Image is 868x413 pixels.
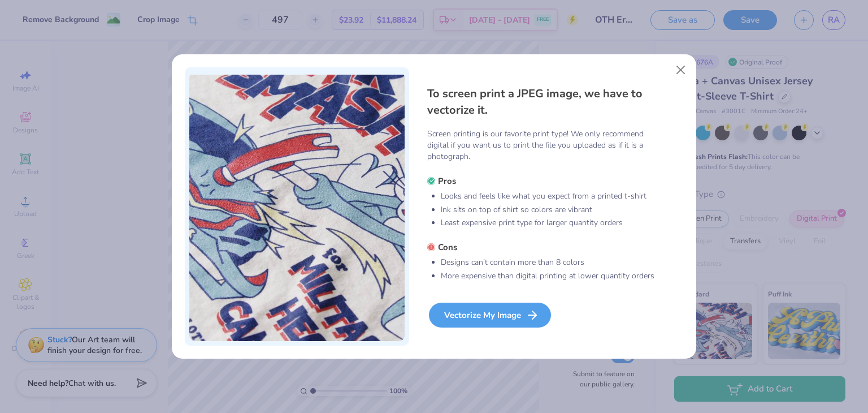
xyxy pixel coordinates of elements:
h5: Cons [427,242,656,253]
li: Designs can’t contain more than 8 colors [441,257,656,268]
li: More expensive than digital printing at lower quantity orders [441,270,656,282]
div: Vectorize My Image [429,303,551,328]
h5: Pros [427,175,656,187]
button: Close [670,59,692,81]
li: Least expensive print type for larger quantity orders [441,217,656,229]
h4: To screen print a JPEG image, we have to vectorize it. [427,85,656,119]
p: Screen printing is our favorite print type! We only recommend digital if you want us to print the... [427,128,656,162]
li: Ink sits on top of shirt so colors are vibrant [441,204,656,216]
li: Looks and feels like what you expect from a printed t-shirt [441,191,656,202]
